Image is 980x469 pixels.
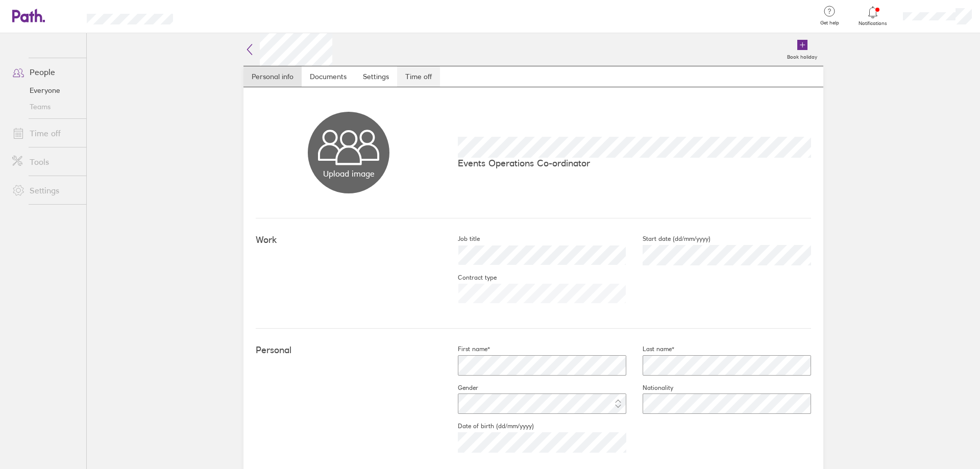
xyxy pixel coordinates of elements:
label: Job title [442,235,480,243]
a: Time off [397,66,440,87]
a: Notifications [856,5,890,27]
a: People [4,62,86,82]
label: Contract type [442,274,497,282]
h4: Personal [256,345,442,356]
a: Personal info [243,66,302,87]
label: Date of birth (dd/mm/yyyy) [442,422,534,430]
label: First name* [442,345,490,353]
a: Settings [4,180,86,201]
a: Time off [4,123,86,143]
a: Book holiday [781,33,823,66]
label: Nationality [626,384,673,392]
label: Gender [442,384,478,392]
p: Events Operations Co-ordinator [458,158,811,168]
a: Documents [302,66,355,87]
h4: Work [256,235,442,245]
label: Last name* [626,345,674,353]
label: Start date (dd/mm/yyyy) [626,235,710,243]
a: Teams [4,98,86,115]
label: Book holiday [781,51,823,60]
a: Everyone [4,82,86,98]
span: Notifications [856,20,890,27]
span: Get help [813,20,846,26]
a: Tools [4,152,86,172]
a: Settings [355,66,397,87]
